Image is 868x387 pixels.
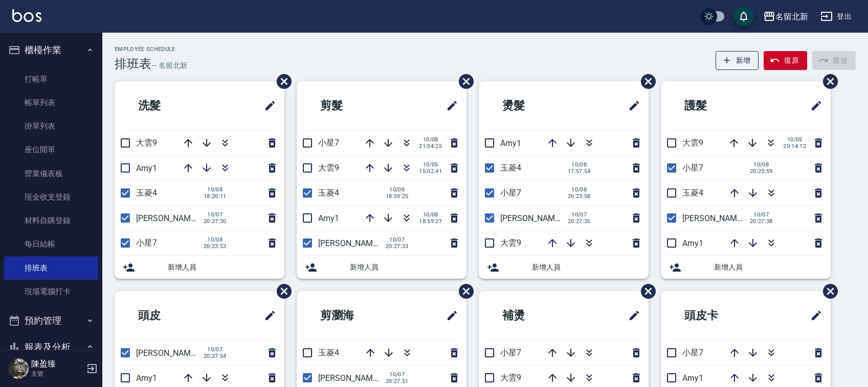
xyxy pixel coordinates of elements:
button: 報表及分析 [4,334,98,360]
h2: 補燙 [487,297,581,334]
img: Person [8,358,29,379]
h2: 洗髮 [123,87,217,124]
span: 玉菱4 [318,348,339,357]
h2: Employee Schedule [115,46,187,53]
span: 修改班表的標題 [622,303,640,328]
span: 新增人員 [168,262,276,273]
span: [PERSON_NAME]2 [682,213,748,223]
span: 20:27:33 [386,243,409,250]
button: 復原 [764,51,807,70]
a: 掛單列表 [4,114,98,138]
span: 18:59:25 [386,193,409,200]
a: 材料自購登錄 [4,209,98,232]
span: 10/08 [750,161,773,168]
span: [PERSON_NAME]2 [318,373,384,383]
span: 20:27:51 [386,378,409,384]
p: 主管 [31,369,83,378]
span: 20:27:38 [750,218,773,225]
span: [PERSON_NAME]2 [318,238,384,248]
span: 新增人員 [350,262,458,273]
button: 名留北新 [759,6,812,27]
a: 每日結帳 [4,232,98,256]
span: 15:02:41 [419,168,442,175]
button: 登出 [816,7,856,26]
img: Logo [12,9,41,22]
a: 現場電腦打卡 [4,280,98,303]
div: 新增人員 [297,256,466,279]
span: 10/05 [783,136,806,143]
span: 10/08 [204,186,227,193]
span: 刪除班表 [815,66,839,96]
span: 10/07 [204,211,227,218]
div: 新增人員 [479,256,649,279]
span: 修改班表的標題 [804,303,822,328]
span: Amy1 [318,213,339,223]
a: 現金收支登錄 [4,185,98,209]
h2: 剪瀏海 [305,297,405,334]
span: 修改班表的標題 [440,303,458,328]
span: 大雲9 [318,163,339,173]
a: 座位開單 [4,138,98,161]
h2: 剪髮 [305,87,399,124]
span: 18:20:11 [204,193,227,200]
span: 10/08 [204,236,227,243]
span: 20:23:58 [568,193,591,200]
span: 玉菱4 [318,188,339,198]
div: 名留北新 [775,10,808,23]
span: 刪除班表 [633,276,657,306]
span: 小星7 [500,188,521,198]
span: 小星7 [318,138,339,148]
span: 新增人員 [532,262,640,273]
span: 玉菱4 [136,188,157,198]
span: 修改班表的標題 [440,93,458,118]
span: 小星7 [682,348,703,357]
span: 10/08 [419,211,442,218]
span: Amy1 [136,373,157,383]
button: 新增 [716,51,759,70]
span: 刪除班表 [815,276,839,306]
span: 大雲9 [500,238,521,248]
h2: 燙髮 [487,87,581,124]
span: 刪除班表 [451,66,475,96]
button: 櫃檯作業 [4,37,98,63]
span: 修改班表的標題 [804,93,822,118]
span: 大雲9 [136,138,157,148]
span: 20:14:12 [783,143,806,150]
span: 10/07 [204,346,227,353]
h2: 頭皮 [123,297,217,334]
span: 20:27:30 [204,218,227,225]
span: 玉菱4 [500,163,521,173]
span: [PERSON_NAME]2 [136,213,202,223]
span: 20:23:53 [204,243,227,250]
button: 預約管理 [4,307,98,334]
span: Amy1 [682,238,703,248]
span: 刪除班表 [633,66,657,96]
span: 小星7 [136,238,157,248]
span: 大雲9 [682,138,703,148]
span: 大雲9 [500,373,521,382]
span: 10/08 [568,161,591,168]
h5: 陳盈臻 [31,359,83,369]
span: 21:04:25 [419,143,442,150]
span: 10/07 [386,371,409,378]
a: 打帳單 [4,67,98,91]
span: Amy1 [500,138,521,148]
div: 新增人員 [661,256,831,279]
a: 帳單列表 [4,91,98,114]
span: 10/08 [419,136,442,143]
span: 新增人員 [714,262,822,273]
h2: 頭皮卡 [669,297,769,334]
span: 修改班表的標題 [622,93,640,118]
span: 10/05 [419,161,442,168]
h6: — 名留北新 [151,60,187,71]
span: 小星7 [500,348,521,357]
span: 20:27:54 [204,353,227,359]
span: 小星7 [682,163,703,173]
span: [PERSON_NAME]2 [136,348,202,358]
span: 刪除班表 [451,276,475,306]
span: 20:27:35 [568,218,591,225]
span: Amy1 [136,163,157,173]
a: 營業儀表板 [4,162,98,185]
span: 10/08 [386,186,409,193]
span: 10/07 [568,211,591,218]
